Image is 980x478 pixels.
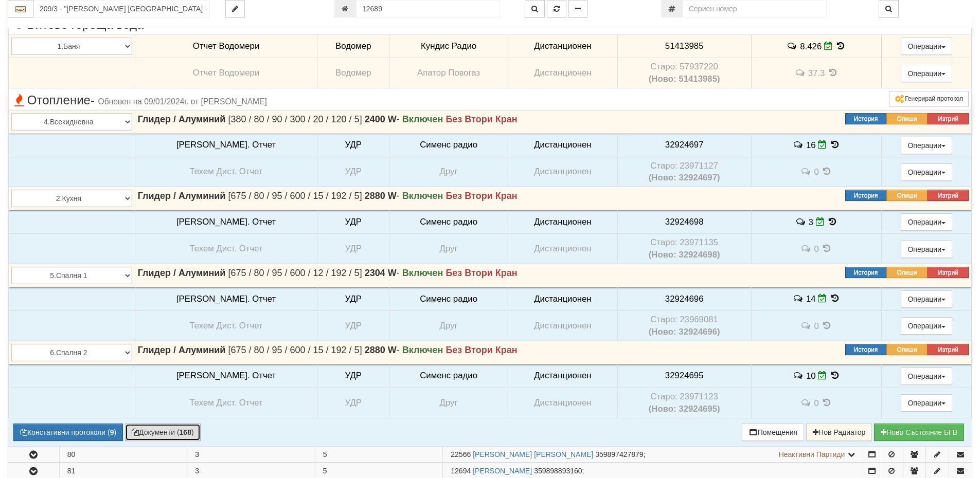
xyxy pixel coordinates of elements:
span: - [365,191,400,201]
td: Устройство със сериен номер 23971135 беше подменено от устройство със сериен номер 32924698 [617,234,751,264]
button: Операции [901,394,952,412]
span: Отопление [11,94,267,107]
td: Сименс радио [389,287,508,311]
button: Новo Състояние БГВ [874,424,964,441]
span: 5 [323,450,327,458]
span: 32924696 [665,294,704,304]
strong: Глидер / Алуминий [138,114,226,124]
b: 168 [180,428,191,436]
span: [380 / 80 / 90 / 300 / 20 / 120 / 5] [228,114,362,124]
button: История [845,267,886,278]
button: Нов Радиатор [806,424,872,441]
td: Друг [389,388,508,418]
strong: 2400 W [365,114,397,124]
td: Устройство със сериен номер 23969081 беше подменено от устройство със сериен номер 32924696 [617,311,751,341]
i: Редакция Отчет към 01/10/2025 [818,371,827,380]
td: Сименс радио [389,133,508,157]
span: [PERSON_NAME]. Отчет [176,294,276,304]
span: Партида № [451,467,471,475]
td: УДР [317,234,389,264]
td: Дистанционен [508,364,617,388]
td: Дистанционен [508,133,617,157]
td: УДР [317,210,389,234]
button: Изтрий [928,113,969,124]
button: Генерирай протокол [889,91,969,106]
span: История на показанията [821,398,832,408]
td: 3 [187,446,315,462]
span: 359897427879 [595,450,643,458]
button: Операции [901,241,952,258]
td: 80 [59,446,187,462]
td: Дистанционен [508,157,617,187]
td: Дистанционен [508,287,617,311]
strong: Без Втори Кран [446,114,517,124]
span: 32924698 [665,217,704,227]
i: Редакция Отчет към 01/10/2025 [818,294,827,303]
span: 0 [814,244,818,254]
button: Изтрий [928,344,969,355]
span: 0 [814,398,818,408]
span: [675 / 80 / 95 / 600 / 15 / 192 / 5] [228,345,362,355]
span: Отчет Водомери [193,41,259,51]
button: Изтрий [928,267,969,278]
span: Партида № [451,450,471,458]
span: Обновен на 09/01/2024г. от [PERSON_NAME] [98,97,267,106]
td: Друг [389,234,508,264]
span: История на показанията [835,41,847,51]
button: Операции [901,213,952,231]
span: История на показанията [829,293,841,303]
button: Операции [901,290,952,308]
span: История на показанията [827,68,839,78]
button: Операции [901,65,952,82]
span: История на забележките [793,293,806,303]
td: УДР [317,364,389,388]
button: История [845,190,886,201]
span: Отчет Водомери [193,68,259,78]
span: - [365,345,400,355]
button: Опиши [886,344,928,355]
strong: 2304 W [365,268,397,278]
td: УДР [317,133,389,157]
button: История [845,344,886,355]
span: История на забележките [787,41,800,51]
td: ; [443,446,864,462]
strong: Включен [402,191,443,201]
strong: 2880 W [365,345,397,355]
td: УДР [317,388,389,418]
td: Дистанционен [508,234,617,264]
span: 37.3 [808,68,825,78]
td: Устройство със сериен номер 23971127 беше подменено от устройство със сериен номер 32924697 [617,157,751,187]
b: (Ново: 32924695) [649,404,720,414]
span: 16 [806,140,816,150]
span: История на показанията [829,371,841,380]
button: Операции [901,38,952,55]
span: 32924697 [665,140,704,150]
td: Друг [389,157,508,187]
td: Водомер [317,34,389,58]
span: 32924695 [665,371,704,380]
span: Техем Дист. Отчет [189,321,262,330]
i: Редакция Отчет към 01/10/2025 [818,140,827,149]
a: [PERSON_NAME] [PERSON_NAME] [473,450,593,458]
b: 9 [110,428,114,436]
button: Операции [901,163,952,181]
td: Сименс радио [389,364,508,388]
span: - [365,268,400,278]
td: Дистанционен [508,311,617,341]
span: [PERSON_NAME]. Отчет [176,371,276,380]
b: (Ново: 32924696) [649,327,720,337]
button: Операции [901,367,952,385]
span: Техем Дист. Отчет [189,167,262,176]
span: [675 / 80 / 95 / 600 / 15 / 192 / 5] [228,191,362,201]
span: Неактивни Партиди [779,450,845,458]
button: Опиши [886,113,928,124]
strong: Без Втори Кран [446,191,517,201]
span: История на показанията [821,167,832,176]
td: Кундис Радио [389,34,508,58]
td: УДР [317,311,389,341]
td: Дистанционен [508,34,617,58]
span: [PERSON_NAME]. Отчет [176,217,276,227]
button: Опиши [886,190,928,201]
span: 51413985 [665,41,704,51]
strong: Без Втори Кран [446,268,517,278]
